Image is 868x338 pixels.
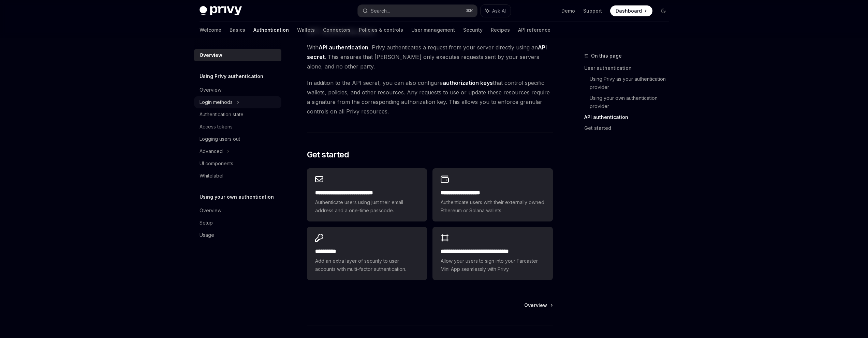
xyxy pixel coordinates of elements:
[253,22,289,38] a: Authentication
[584,63,674,74] a: User authentication
[307,149,349,160] span: Get started
[441,257,544,273] span: Allow your users to sign into your Farcaster Mini App seamlessly with Privy.
[524,302,547,309] span: Overview
[584,123,674,134] a: Get started
[200,72,263,80] h5: Using Privy authentication
[307,227,427,280] a: **** *****Add an extra layer of security to user accounts with multi-factor authentication.
[491,22,510,38] a: Recipes
[200,172,223,180] div: Whitelabel
[518,22,550,38] a: API reference
[319,44,368,51] strong: API authentication
[194,157,281,170] a: UI components
[230,22,245,38] a: Basics
[610,5,652,16] a: Dashboard
[200,231,214,239] div: Usage
[194,121,281,133] a: Access tokens
[481,5,511,17] button: Ask AI
[591,52,622,60] span: On this page
[194,170,281,182] a: Whitelabel
[200,110,244,119] div: Authentication state
[315,257,419,273] span: Add an extra layer of security to user accounts with multi-factor authentication.
[359,22,403,38] a: Policies & controls
[200,98,233,106] div: Login methods
[200,193,274,201] h5: Using your own authentication
[200,219,213,227] div: Setup
[432,168,553,221] a: **** **** **** ****Authenticate users with their externally owned Ethereum or Solana wallets.
[200,159,233,168] div: UI components
[200,147,223,155] div: Advanced
[492,7,506,14] span: Ask AI
[194,217,281,229] a: Setup
[524,302,552,309] a: Overview
[194,49,281,61] a: Overview
[590,93,674,112] a: Using your own authentication provider
[307,78,553,116] span: In addition to the API secret, you can also configure that control specific wallets, policies, an...
[297,22,315,38] a: Wallets
[463,22,483,38] a: Security
[315,198,419,215] span: Authenticate users using just their email address and a one-time passcode.
[561,7,575,14] a: Demo
[200,22,221,38] a: Welcome
[200,51,222,59] div: Overview
[441,198,544,215] span: Authenticate users with their externally owned Ethereum or Solana wallets.
[358,5,477,17] button: Search...⌘K
[194,204,281,217] a: Overview
[584,112,674,123] a: API authentication
[590,74,674,93] a: Using Privy as your authentication provider
[583,7,602,14] a: Support
[466,8,473,14] span: ⌘ K
[323,22,351,38] a: Connectors
[194,108,281,121] a: Authentication state
[658,5,669,16] button: Toggle dark mode
[200,123,233,131] div: Access tokens
[200,206,221,215] div: Overview
[443,79,493,86] strong: authorization keys
[194,84,281,96] a: Overview
[194,229,281,241] a: Usage
[200,6,242,16] img: dark logo
[194,133,281,145] a: Logging users out
[307,43,553,71] span: With , Privy authenticates a request from your server directly using an . This ensures that [PERS...
[411,22,455,38] a: User management
[371,7,390,15] div: Search...
[200,86,221,94] div: Overview
[200,135,240,143] div: Logging users out
[616,7,642,14] span: Dashboard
